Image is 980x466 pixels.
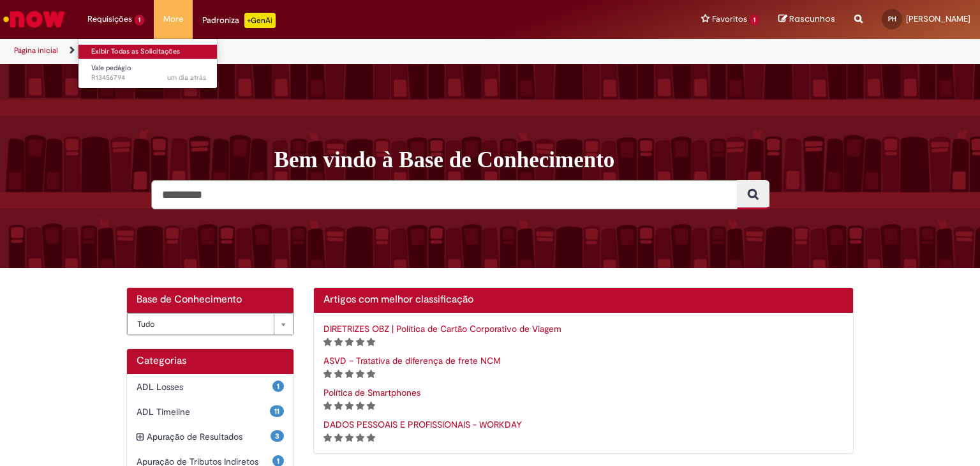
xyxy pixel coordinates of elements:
span: More [163,13,183,26]
a: Política de Smartphones [323,387,420,398]
h1: Categorias [137,356,284,367]
input: Pesquisar [151,180,738,209]
button: Pesquisar [737,180,769,209]
a: Tudo [127,313,293,335]
span: PH [888,15,896,23]
a: Exibir Todas as Solicitações [78,45,219,59]
span: ADL Losses [137,380,272,393]
div: 1 ADL Losses [127,374,293,400]
span: ADL Timeline [137,405,270,418]
i: 3 [345,433,353,442]
span: Classificação de artigo - Somente leitura [323,368,375,379]
span: [PERSON_NAME] [906,13,970,24]
i: 1 [323,338,332,347]
span: Classificação de artigo - Somente leitura [323,432,375,443]
i: 3 [345,338,353,347]
span: Tudo [137,314,267,334]
span: Vale pedágio [91,63,131,73]
a: DIRETRIZES OBZ | Política de Cartão Corporativo de Viagem [323,323,561,334]
i: 5 [367,338,375,347]
span: 1 [272,380,284,392]
a: Rascunhos [778,13,835,26]
a: Aberto R13456794 : Vale pedágio [78,61,219,85]
img: ServiceNow [1,6,67,32]
i: 4 [356,402,364,410]
a: ASVD – Tratativa de diferença de frete NCM [323,355,501,366]
div: expandir categoria Apuração de Resultados 3 Apuração de Resultados [127,424,293,449]
span: Requisições [87,13,132,26]
h1: Bem vindo à Base de Conhecimento [274,147,863,174]
span: 3 [271,430,284,442]
i: 5 [367,370,375,379]
div: Bases de Conhecimento [127,313,293,335]
span: Favoritos [712,13,747,26]
p: +GenAi [244,13,276,28]
a: DADOS PESSOAIS E PROFISSIONAIS - WORKDAY [323,419,522,430]
i: 1 [323,433,332,442]
i: 2 [334,402,343,410]
span: Classificação de artigo - Somente leitura [323,400,375,411]
span: Classificação de artigo - Somente leitura [323,336,375,347]
div: 11 ADL Timeline [127,399,293,425]
i: 5 [367,433,375,442]
i: 2 [334,338,343,347]
i: 4 [356,433,364,442]
span: Rascunhos [789,13,835,25]
i: 3 [345,370,353,379]
i: 3 [345,402,353,410]
div: Padroniza [202,13,276,28]
h2: Artigos com melhor classificação [323,294,844,306]
a: Página inicial [14,45,58,56]
i: 2 [334,370,343,379]
i: 4 [356,338,364,347]
i: 1 [323,402,332,410]
i: 1 [323,370,332,379]
i: 2 [334,433,343,442]
span: Apuração de Resultados [147,430,271,443]
ul: Trilhas de página [10,39,644,63]
span: 1 [750,15,759,26]
i: 5 [367,402,375,410]
i: expandir categoria Apuração de Resultados [137,430,144,444]
span: um dia atrás [167,73,206,82]
span: 1 [135,15,144,26]
span: 11 [270,405,284,417]
time: 28/08/2025 10:45:16 [167,73,206,82]
span: R13456794 [91,73,206,83]
h2: Base de Conhecimento [137,294,284,306]
ul: Requisições [78,38,218,89]
i: 4 [356,370,364,379]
